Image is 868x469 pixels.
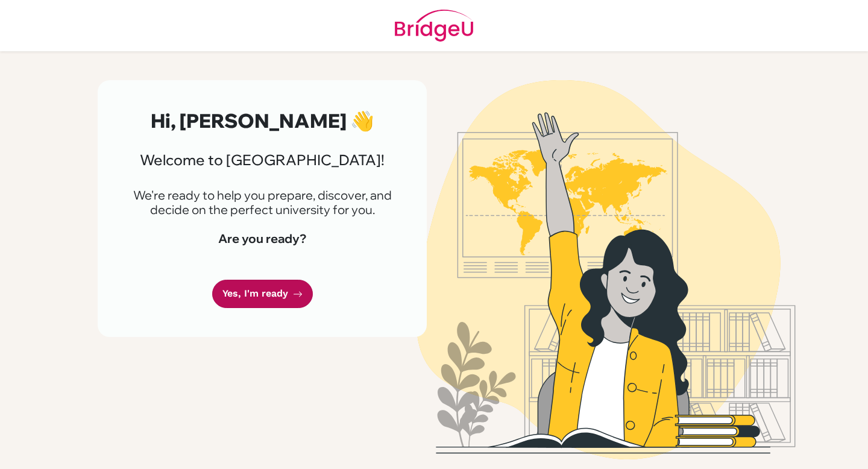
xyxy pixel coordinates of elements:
[127,109,398,132] h2: Hi, [PERSON_NAME] 👋
[127,188,398,217] p: We're ready to help you prepare, discover, and decide on the perfect university for you.
[127,151,398,169] h3: Welcome to [GEOGRAPHIC_DATA]!
[127,231,398,246] h4: Are you ready?
[212,280,313,308] a: Yes, I'm ready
